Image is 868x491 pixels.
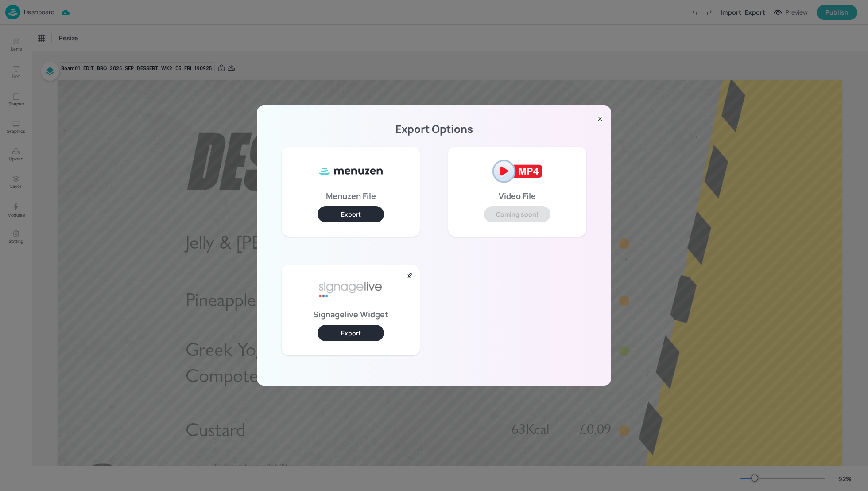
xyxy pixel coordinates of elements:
p: Video File [499,193,536,199]
button: Export [318,206,384,222]
img: mp4-2af2121e.png [484,154,550,189]
img: signage-live-aafa7296.png [318,272,384,308]
button: Export [318,325,384,341]
p: Signagelive Widget [313,311,388,317]
p: Menuzen File [326,193,376,199]
img: ml8WC8f0XxQ8HKVnnVUe7f5Gv1vbApsJzyFa2MjOoB8SUy3kBkfteYo5TIAmtfcjWXsj8oHYkuYqrJRUn+qckOrNdzmSzIzkA... [318,154,384,189]
p: Export Options [267,126,601,132]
